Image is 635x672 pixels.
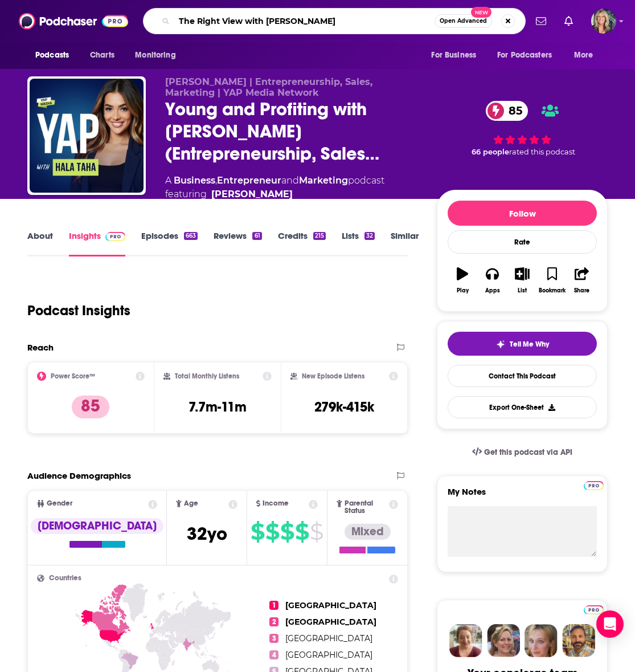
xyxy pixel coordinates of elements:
img: Sydney Profile [449,624,482,657]
img: Jules Profile [525,624,558,657]
button: tell me why sparkleTell Me Why [448,332,597,356]
span: Get this podcast via API [484,447,572,457]
button: Follow [448,201,597,226]
span: 2 [269,617,278,626]
a: Charts [83,44,121,66]
span: rated this podcast [509,148,575,156]
h2: Audience Demographics [27,470,131,481]
div: 85 66 peoplerated this podcast [437,76,608,181]
div: Play [457,287,469,294]
div: A podcast [165,174,384,201]
span: Countries [49,575,81,582]
button: open menu [127,44,190,66]
span: $ [295,523,309,541]
span: 66 people [472,148,509,156]
img: Barbara Profile [487,624,520,657]
span: [GEOGRAPHIC_DATA] [285,617,376,627]
button: Apps [477,260,507,301]
span: 3 [269,634,278,643]
span: $ [310,523,323,541]
span: For Business [431,47,476,63]
a: Credits215 [278,230,326,256]
div: Mixed [345,524,391,540]
span: $ [251,523,264,541]
span: More [574,47,593,63]
label: My Notes [448,486,597,506]
span: Podcasts [35,47,69,63]
img: tell me why sparkle [496,340,505,349]
div: Bookmark [539,287,566,294]
div: List [518,287,527,294]
a: Similar [391,230,419,256]
h2: Total Monthly Listens [175,372,239,380]
h2: Power Score™ [51,372,95,380]
button: open menu [490,44,568,66]
div: 215 [313,232,326,240]
div: 663 [184,232,198,240]
h3: 7.7m-11m [189,398,247,416]
button: Bookmark [537,260,567,301]
span: $ [265,523,279,541]
img: Young and Profiting with Hala Taha (Entrepreneurship, Sales, Marketing) [30,79,144,193]
a: 85 [486,101,528,121]
div: 32 [364,232,375,240]
input: Search podcasts, credits, & more... [174,12,435,30]
h3: 279k-415k [314,398,374,416]
span: $ [280,523,294,541]
span: Gender [47,500,72,507]
h1: Podcast Insights [27,302,130,319]
span: New [471,7,491,18]
span: Tell Me Why [510,340,549,349]
a: Lists32 [342,230,375,256]
a: Reviews61 [214,230,261,256]
button: Show profile menu [591,9,616,34]
div: Share [574,287,589,294]
button: Export One-Sheet [448,396,597,418]
span: [GEOGRAPHIC_DATA] [285,650,372,660]
p: 85 [72,396,109,418]
img: Podchaser Pro [584,481,604,490]
span: For Podcasters [497,47,552,63]
div: 61 [252,232,261,240]
span: Open Advanced [440,18,487,24]
img: User Profile [591,9,616,34]
a: Get this podcast via API [463,438,581,466]
span: 85 [497,101,528,121]
a: Marketing [299,175,348,186]
span: Logged in as lisa.beech [591,9,616,34]
button: List [507,260,537,301]
a: Business [174,175,215,186]
button: Play [448,260,477,301]
span: Monitoring [135,47,175,63]
a: About [27,230,53,256]
a: Show notifications dropdown [531,11,551,31]
h2: Reach [27,342,54,353]
span: 4 [269,650,278,659]
div: Open Intercom Messenger [596,610,624,638]
span: featuring [165,188,384,201]
div: Search podcasts, credits, & more... [143,8,526,34]
span: [PERSON_NAME] | Entrepreneurship, Sales, Marketing | YAP Media Network [165,76,372,98]
button: open menu [566,44,608,66]
a: Contact This Podcast [448,365,597,387]
a: InsightsPodchaser Pro [69,230,125,256]
div: Rate [448,230,597,254]
a: Hala Taha [211,188,293,201]
a: Pro website [584,479,604,490]
span: Parental Status [345,500,387,515]
button: open menu [27,44,84,66]
span: [GEOGRAPHIC_DATA] [285,600,376,610]
span: [GEOGRAPHIC_DATA] [285,633,372,644]
img: Podchaser Pro [105,232,125,241]
span: Income [263,500,289,507]
span: Charts [90,47,114,63]
a: Episodes663 [141,230,198,256]
img: Podchaser - Follow, Share and Rate Podcasts [19,10,128,32]
a: Pro website [584,604,604,614]
span: , [215,175,217,186]
button: open menu [423,44,490,66]
span: 32 yo [187,523,227,545]
button: Open AdvancedNew [435,14,492,28]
